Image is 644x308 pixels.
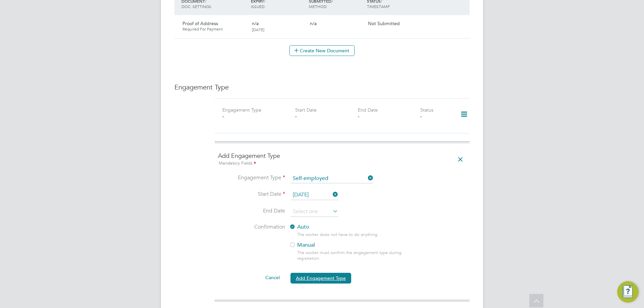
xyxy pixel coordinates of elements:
[297,232,415,238] div: The worker does not have to do anything.
[617,281,639,303] button: Engage Resource Center
[252,27,264,32] span: [DATE]
[182,20,218,26] span: Proof of Address
[218,191,285,198] label: Start Date
[222,113,285,119] div: -
[297,250,415,261] div: The worker must confirm the engagement type during registration.
[218,174,285,181] label: Engagement Type
[358,113,420,119] div: -
[290,207,338,217] input: Select one
[295,113,358,119] div: -
[181,4,211,9] span: DOC. SETTINGS
[367,4,390,9] span: TIMESTAMP
[218,160,466,167] div: Mandatory Fields
[218,152,466,167] h4: Add Engagement Type
[218,224,285,231] label: Confirmation
[310,20,317,26] span: n/a
[290,174,373,183] input: Select one
[309,4,327,9] span: METHOD
[368,20,400,26] span: Not Submitted
[420,107,433,113] label: Status
[420,113,451,119] div: -
[218,207,285,214] label: End Date
[174,83,470,91] h3: Engagement Type
[289,224,410,231] label: Auto
[289,45,355,56] button: Create New Document
[251,4,265,9] span: ISSUED
[182,26,247,32] span: Required For Payment
[222,107,261,113] label: Engagement Type
[289,242,410,249] label: Manual
[252,20,259,26] span: n/a
[260,272,285,283] button: Cancel
[295,107,317,113] label: Start Date
[358,107,378,113] label: End Date
[290,190,338,200] input: Select one
[290,273,351,284] button: Add Engagement Type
